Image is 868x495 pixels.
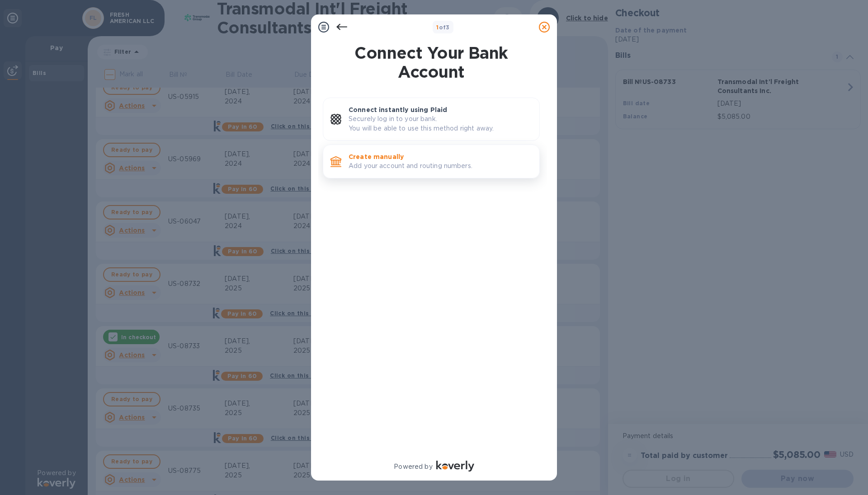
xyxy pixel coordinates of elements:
[319,43,543,81] h1: Connect Your Bank Account
[349,105,532,114] p: Connect instantly using Plaid
[436,24,450,31] b: of 3
[349,161,532,171] p: Add your account and routing numbers.
[394,462,432,472] p: Powered by
[436,24,439,31] span: 1
[436,461,474,472] img: Logo
[349,152,532,161] p: Create manually
[349,114,532,133] p: Securely log in to your bank. You will be able to use this method right away.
